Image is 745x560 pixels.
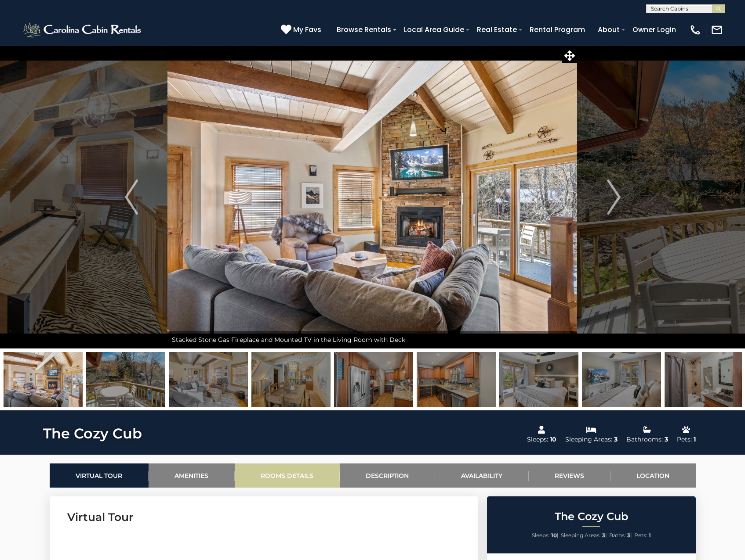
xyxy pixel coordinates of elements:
a: Location [611,463,696,488]
a: Owner Login [628,22,680,37]
a: Reviews [529,463,611,488]
a: Amenities [149,463,235,488]
a: My Favs [281,24,323,36]
img: arrow [607,179,620,215]
img: 163278855 [4,352,83,407]
a: Rooms Details [235,463,340,488]
a: Real Estate [472,22,521,37]
button: Next [578,46,650,348]
a: Availability [435,463,529,488]
li: | [532,530,559,541]
strong: 10 [551,532,557,538]
h3: Virtual Tour [67,510,461,525]
span: My Favs [293,24,321,35]
strong: 3 [602,532,605,538]
img: 163278858 [251,352,331,407]
div: Stacked Stone Gas Fireplace and Mounted TV in the Living Room with Deck [167,331,577,348]
img: arrow [125,179,138,215]
li: | [561,530,607,541]
a: Description [340,463,435,488]
a: Local Area Guide [400,22,469,37]
li: | [609,530,632,541]
img: phone-regular-white.png [689,24,701,36]
span: Pets: [634,532,647,538]
a: Virtual Tour [50,463,149,488]
img: 163278856 [86,352,165,407]
strong: 3 [627,532,630,538]
img: mail-regular-white.png [711,24,723,36]
a: Rental Program [525,22,589,37]
a: Browse Rentals [332,22,396,37]
h2: The Cozy Cub [489,511,694,522]
img: 163278859 [334,352,413,407]
strong: 1 [649,532,651,538]
span: Baths: [609,532,626,538]
span: Sleeping Areas: [561,532,601,538]
a: About [593,22,624,37]
img: 163278862 [582,352,661,407]
img: White-1-2.png [22,21,144,39]
img: 163278861 [499,352,578,407]
button: Previous [95,46,167,348]
img: 163278857 [169,352,248,407]
img: 163278860 [417,352,496,407]
span: Sleeps: [532,532,550,538]
img: 163278863 [665,352,744,407]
